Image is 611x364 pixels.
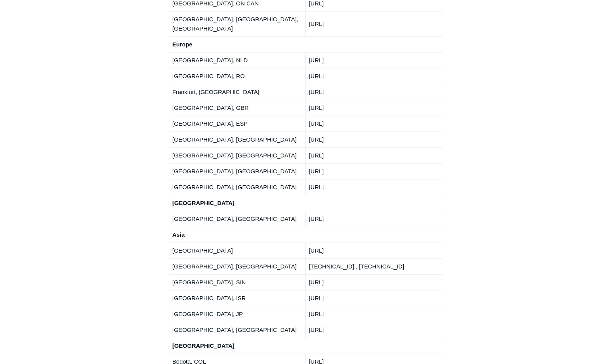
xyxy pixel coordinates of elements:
[169,258,305,274] td: [GEOGRAPHIC_DATA], [GEOGRAPHIC_DATA]
[305,84,442,100] td: [URL]
[169,290,305,306] td: [GEOGRAPHIC_DATA], ISR
[169,100,305,116] td: [GEOGRAPHIC_DATA], GBR
[305,11,442,36] td: [URL]
[169,274,305,290] td: [GEOGRAPHIC_DATA], SIN
[169,322,305,338] td: [GEOGRAPHIC_DATA], [GEOGRAPHIC_DATA]
[305,290,442,306] td: [URL]
[305,179,442,195] td: [URL]
[169,52,305,68] td: [GEOGRAPHIC_DATA], NLD
[169,211,305,227] td: [GEOGRAPHIC_DATA], [GEOGRAPHIC_DATA]
[305,274,442,290] td: [URL]
[305,211,442,227] td: [URL]
[172,41,193,48] strong: Europe
[169,84,305,100] td: Frankfurt, [GEOGRAPHIC_DATA]
[305,68,442,84] td: [URL]
[305,322,442,338] td: [URL]
[172,231,185,238] strong: Asia
[169,179,305,195] td: [GEOGRAPHIC_DATA], [GEOGRAPHIC_DATA]
[169,116,305,132] td: [GEOGRAPHIC_DATA], ESP
[305,100,442,116] td: [URL]
[169,68,305,84] td: [GEOGRAPHIC_DATA], RO
[169,306,305,322] td: [GEOGRAPHIC_DATA], JP
[305,163,442,179] td: [URL]
[169,147,305,163] td: [GEOGRAPHIC_DATA], [GEOGRAPHIC_DATA]
[172,342,234,349] strong: [GEOGRAPHIC_DATA]
[169,132,305,147] td: [GEOGRAPHIC_DATA], [GEOGRAPHIC_DATA]
[305,147,442,163] td: [URL]
[305,258,442,274] td: [TECHNICAL_ID] , [TECHNICAL_ID]
[305,116,442,132] td: [URL]
[169,163,305,179] td: [GEOGRAPHIC_DATA], [GEOGRAPHIC_DATA]
[169,243,305,258] td: [GEOGRAPHIC_DATA]
[305,52,442,68] td: [URL]
[305,306,442,322] td: [URL]
[169,11,305,36] td: [GEOGRAPHIC_DATA], [GEOGRAPHIC_DATA], [GEOGRAPHIC_DATA]
[305,132,442,147] td: [URL]
[172,200,234,206] strong: [GEOGRAPHIC_DATA]
[305,243,442,258] td: [URL]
